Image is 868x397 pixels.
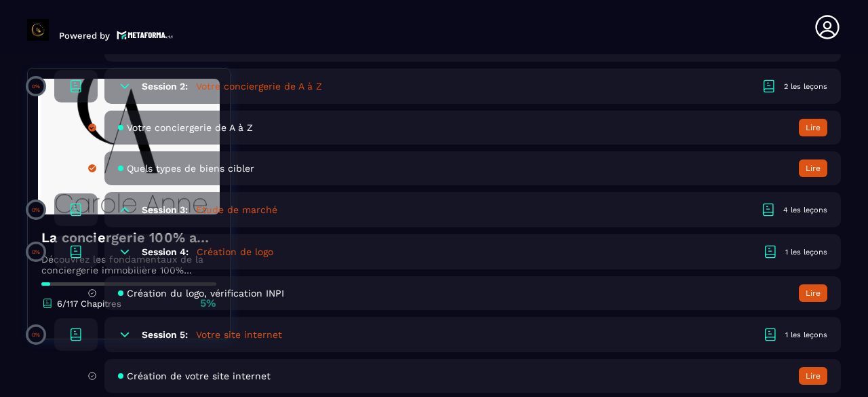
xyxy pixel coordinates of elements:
[197,245,273,259] h5: Création de logo
[799,367,827,385] button: Lire
[59,31,110,41] p: Powered by
[785,330,827,340] div: 1 les leçons
[41,228,216,247] h4: La conciergerie 100% automatisée
[117,29,174,41] img: logo
[142,329,188,340] h6: Session 5:
[196,203,277,216] h5: Etude de marché
[32,249,40,255] p: 0%
[196,328,282,341] h5: Votre site internet
[142,246,189,257] h6: Session 4:
[27,19,49,41] img: logo-branding
[799,119,827,136] button: Lire
[799,159,827,177] button: Lire
[32,207,40,213] p: 0%
[57,299,121,309] p: 6/117 Chapitres
[783,205,827,215] div: 4 les leçons
[32,332,40,338] p: 0%
[784,81,827,92] div: 2 les leçons
[127,163,254,174] span: Quels types de biens cibler
[196,79,322,93] h5: Votre conciergerie de A à Z
[142,204,188,215] h6: Session 3:
[127,371,271,381] span: Création de votre site internet
[127,288,284,299] span: Création du logo, vérification INPI
[32,83,40,90] p: 0%
[127,122,253,133] span: Votre conciergerie de A à Z
[142,81,188,92] h6: Session 2:
[38,79,220,214] img: banner
[41,254,216,276] p: Découvrez les fondamentaux de la conciergerie immobilière 100% automatisée. Cette formation est c...
[799,284,827,302] button: Lire
[785,247,827,257] div: 1 les leçons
